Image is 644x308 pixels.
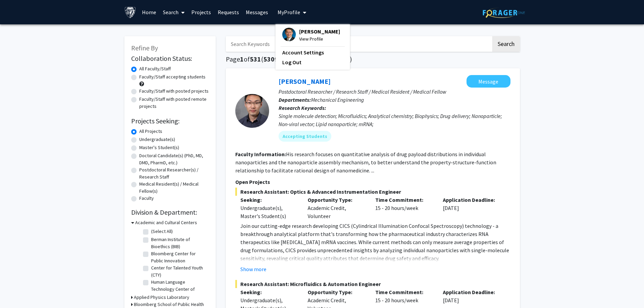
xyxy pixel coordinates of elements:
[492,36,520,52] button: Search
[282,58,343,66] a: Log Out
[279,88,510,96] p: Postdoctoral Researcher / Research Staff / Medical Resident / Medical Fellow
[279,112,510,128] div: Single molecule detection; Microfluidics; Analytical chemistry; Biophysics; Drug delivery; Nanopa...
[483,7,525,18] img: ForagerOne Logo
[139,136,175,143] label: Undergraduate(s)
[370,196,438,220] div: 15 - 20 hours/week
[151,236,207,250] label: Berman Institute of Bioethics (BIB)
[279,96,311,103] b: Departments:
[134,301,204,308] h3: Bloomberg School of Public Health
[303,196,370,220] div: Academic Credit, Volunteer
[443,196,500,204] p: Application Deadline:
[151,228,173,235] label: (Select All)
[139,73,206,80] label: Faculty/Staff accepting students
[226,55,520,63] h1: Page of ( total faculty/staff results)
[151,250,207,264] label: Bloomberg Center for Public Innovation
[235,178,510,186] p: Open Projects
[308,288,365,296] p: Opportunity Type:
[131,208,209,216] h2: Division & Department:
[235,188,510,196] span: Research Assistant: Optics & Advanced Instrumentation Engineer
[443,288,500,296] p: Application Deadline:
[214,0,242,24] a: Requests
[139,96,209,110] label: Faculty/Staff with posted remote projects
[188,0,214,24] a: Projects
[124,6,136,18] img: Johns Hopkins University Logo
[226,36,491,52] input: Search Keywords
[282,48,343,56] a: Account Settings
[375,288,433,296] p: Time Commitment:
[263,55,278,63] span: 5309
[240,288,298,296] p: Seeking:
[139,144,179,151] label: Master's Student(s)
[467,75,510,88] button: Message Sixuan Li
[139,128,162,135] label: All Projects
[308,196,365,204] p: Opportunity Type:
[279,77,331,86] a: [PERSON_NAME]
[311,96,364,103] span: Mechanical Engineering
[240,204,298,220] div: Undergraduate(s), Master's Student(s)
[282,28,296,41] img: Profile Picture
[240,265,266,273] button: Show more
[242,0,271,24] a: Messages
[235,151,286,158] b: Faculty Information:
[151,264,207,279] label: Center for Talented Youth (CTY)
[240,222,510,262] p: Join our cutting-edge research developing CICS (Cylindrical Illumination Confocal Spectroscopy) t...
[278,9,300,16] span: My Profile
[279,104,326,111] b: Research Keywords:
[240,196,298,204] p: Seeking:
[250,55,261,63] span: 531
[139,152,209,166] label: Doctoral Candidate(s) (PhD, MD, DMD, PharmD, etc.)
[131,44,158,52] span: Refine By
[139,195,154,202] label: Faculty
[139,166,209,181] label: Postdoctoral Researcher(s) / Research Staff
[240,55,244,63] span: 1
[134,294,189,301] h3: Applied Physics Laboratory
[139,0,160,24] a: Home
[139,88,209,95] label: Faculty/Staff with posted projects
[160,0,188,24] a: Search
[438,196,505,220] div: [DATE]
[235,151,496,174] fg-read-more: His research focuses on quantitative analysis of drug payload distributions in individual nanopar...
[131,117,209,125] h2: Projects Seeking:
[139,181,209,195] label: Medical Resident(s) / Medical Fellow(s)
[235,280,510,288] span: Research Assistant: Microfluidics & Automation Engineer
[299,35,340,43] span: View Profile
[5,278,29,303] iframe: Chat
[139,65,171,72] label: All Faculty/Staff
[135,219,197,226] h3: Academic and Cultural Centers
[282,28,340,43] div: Profile Picture[PERSON_NAME]View Profile
[299,28,340,35] span: [PERSON_NAME]
[131,54,209,63] h2: Collaboration Status:
[279,131,331,142] mat-chip: Accepting Students
[375,196,433,204] p: Time Commitment:
[151,279,207,300] label: Human Language Technology Center of Excellence (HLTCOE)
